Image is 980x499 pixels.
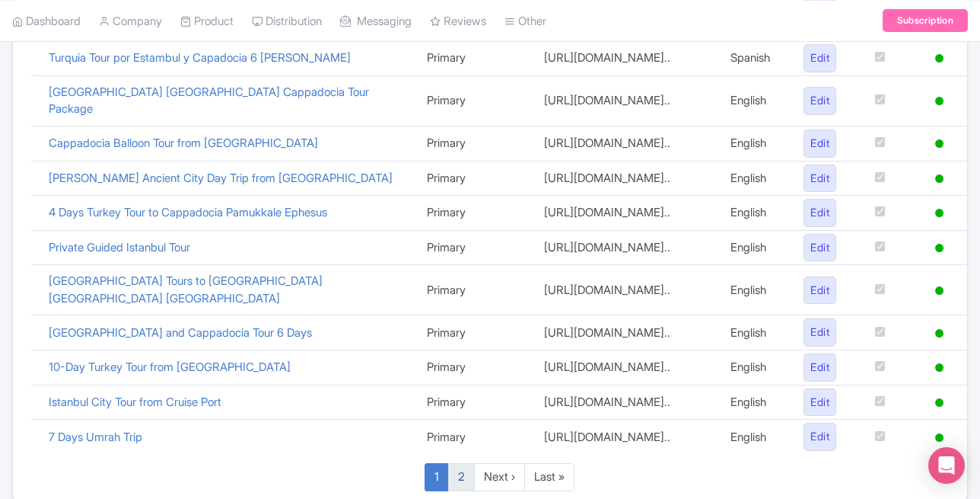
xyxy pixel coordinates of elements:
[49,136,318,150] a: Cappadocia Balloon Tour from [GEOGRAPHIC_DATA]
[415,126,533,161] td: Primary
[533,126,720,161] td: [URL][DOMAIN_NAME]..
[803,318,836,347] a: Edit
[533,420,720,454] td: [URL][DOMAIN_NAME]..
[415,265,533,315] td: Primary
[803,165,836,193] a: Edit
[533,161,720,196] td: [URL][DOMAIN_NAME]..
[533,385,720,420] td: [URL][DOMAIN_NAME]..
[524,463,574,491] a: Last »
[883,9,968,32] a: Subscription
[803,44,836,72] a: Edit
[803,234,836,262] a: Edit
[425,463,449,491] a: 1
[415,315,533,350] td: Primary
[803,353,836,382] a: Edit
[803,87,836,115] a: Edit
[49,360,291,374] a: 10-Day Turkey Tour from [GEOGRAPHIC_DATA]
[474,463,525,491] a: Next ›
[719,265,792,315] td: English
[49,395,221,409] a: Istanbul City Tour from Cruise Port
[719,196,792,231] td: English
[415,161,533,196] td: Primary
[49,430,142,444] a: 7 Days Umrah Trip
[49,240,190,254] a: Private Guided Istanbul Tour
[533,41,720,76] td: [URL][DOMAIN_NAME]..
[49,171,393,185] a: [PERSON_NAME] Ancient City Day Trip from [GEOGRAPHIC_DATA]
[415,385,533,420] td: Primary
[415,230,533,265] td: Primary
[928,447,965,484] div: Open Intercom Messenger
[803,130,836,158] a: Edit
[719,420,792,454] td: English
[415,420,533,454] td: Primary
[719,385,792,420] td: English
[719,41,792,76] td: Spanish
[533,350,720,385] td: [URL][DOMAIN_NAME]..
[415,196,533,231] td: Primary
[533,265,720,315] td: [URL][DOMAIN_NAME]..
[719,230,792,265] td: English
[49,273,323,305] a: [GEOGRAPHIC_DATA] Tours to [GEOGRAPHIC_DATA] [GEOGRAPHIC_DATA] [GEOGRAPHIC_DATA]
[719,75,792,126] td: English
[49,85,369,117] a: [GEOGRAPHIC_DATA] [GEOGRAPHIC_DATA] Cappadocia Tour Package
[719,161,792,196] td: English
[49,325,312,340] a: [GEOGRAPHIC_DATA] and Cappadocia Tour 6 Days
[719,315,792,350] td: English
[49,205,327,219] a: 4 Days Turkey Tour to Cappadocia Pamukkale Ephesus
[803,389,836,417] a: Edit
[415,41,533,76] td: Primary
[803,199,836,227] a: Edit
[448,463,475,491] a: 2
[803,423,836,451] a: Edit
[719,350,792,385] td: English
[803,277,836,305] a: Edit
[719,126,792,161] td: English
[533,230,720,265] td: [URL][DOMAIN_NAME]..
[533,196,720,231] td: [URL][DOMAIN_NAME]..
[415,350,533,385] td: Primary
[533,75,720,126] td: [URL][DOMAIN_NAME]..
[49,50,351,65] a: Turquia Tour por Estambul y Capadocia 6 [PERSON_NAME]
[415,75,533,126] td: Primary
[533,315,720,350] td: [URL][DOMAIN_NAME]..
